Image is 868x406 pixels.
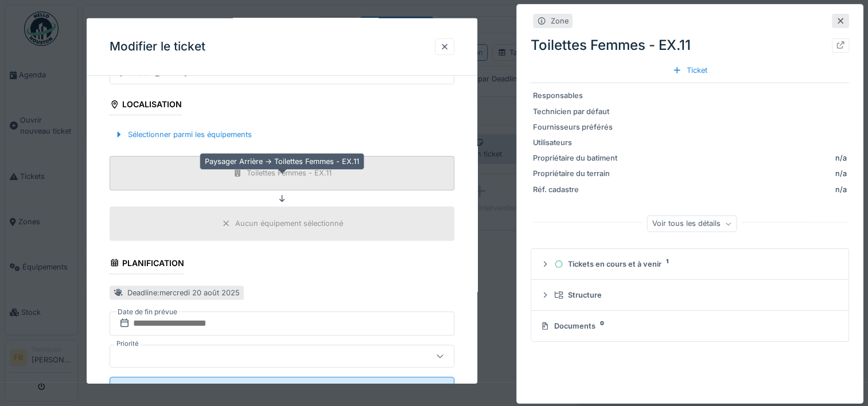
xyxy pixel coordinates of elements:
[536,315,844,337] summary: Documents0
[536,253,844,275] summary: Tickets en cours et à venir1
[533,137,619,148] div: Utilisateurs
[624,184,847,195] div: n/a
[200,153,364,170] div: Paysager Arrière -> Toilettes Femmes - EX.11
[531,35,849,56] div: Toilettes Femmes - EX.11
[554,290,835,300] div: Structure
[551,15,569,26] div: Zone
[110,96,182,115] div: Localisation
[536,284,844,306] summary: Structure
[533,90,619,101] div: Responsables
[110,40,205,54] h3: Modifier le ticket
[554,259,835,270] div: Tickets en cours et à venir
[540,321,835,331] div: Documents
[668,63,711,78] div: Ticket
[533,122,619,132] div: Fournisseurs préférés
[647,216,737,232] div: Voir tous les détails
[127,287,240,298] div: Deadline : mercredi 20 août 2025
[533,106,619,117] div: Technicien par défaut
[835,153,847,163] div: n/a
[116,306,178,318] label: Date de fin prévue
[110,127,256,142] div: Sélectionner parmi les équipements
[114,339,141,349] label: Priorité
[247,167,332,178] div: Toilettes Femmes - EX.11
[533,168,619,179] div: Propriétaire du terrain
[235,218,343,229] div: Aucun équipement sélectionné
[533,184,619,195] div: Réf. cadastre
[624,168,847,179] div: n/a
[533,153,619,163] div: Propriétaire du batiment
[110,254,184,274] div: Planification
